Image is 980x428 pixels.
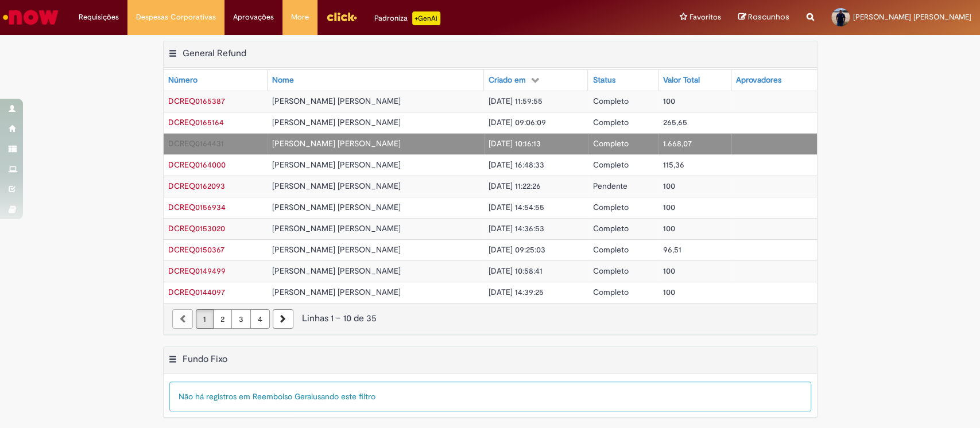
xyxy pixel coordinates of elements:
[164,303,817,334] nav: paginação
[272,287,401,297] span: [PERSON_NAME] [PERSON_NAME]
[136,11,216,23] span: Despesas Corporativas
[748,11,789,22] span: Rascunhos
[168,159,226,170] span: DCREQ0164000
[853,12,971,22] span: [PERSON_NAME] [PERSON_NAME]
[412,11,440,25] p: +GenAi
[233,11,274,23] span: Aprovações
[273,309,293,329] a: Próxima página
[736,75,781,86] div: Aprovadores
[489,202,544,212] span: [DATE] 14:54:55
[592,287,628,297] span: Completo
[1,6,60,29] img: ServiceNow
[168,96,225,106] span: DCREQ0165387
[168,266,226,276] a: Abrir Registro: DCREQ0149499
[663,287,675,297] span: 100
[168,117,224,127] a: Abrir Registro: DCREQ0165164
[690,11,721,23] span: Favoritos
[272,266,401,276] span: [PERSON_NAME] [PERSON_NAME]
[663,117,687,127] span: 265,65
[213,309,232,329] a: Página 2
[592,223,628,234] span: Completo
[592,138,628,149] span: Completo
[489,223,544,234] span: [DATE] 14:36:53
[168,287,225,297] span: DCREQ0144097
[168,244,224,255] a: Abrir Registro: DCREQ0150367
[592,202,628,212] span: Completo
[168,223,225,234] span: DCREQ0153020
[592,159,628,170] span: Completo
[489,138,541,149] span: [DATE] 10:16:13
[231,309,251,329] a: Página 3
[326,8,357,25] img: click_logo_yellow_360x200.png
[489,96,543,106] span: [DATE] 11:59:55
[663,75,700,86] div: Valor Total
[272,117,401,127] span: [PERSON_NAME] [PERSON_NAME]
[168,202,226,212] span: DCREQ0156934
[738,12,789,23] a: Rascunhos
[168,181,225,191] span: DCREQ0162093
[272,181,401,191] span: [PERSON_NAME] [PERSON_NAME]
[183,353,227,365] h2: Fundo Fixo
[272,159,401,170] span: [PERSON_NAME] [PERSON_NAME]
[272,202,401,212] span: [PERSON_NAME] [PERSON_NAME]
[168,223,225,234] a: Abrir Registro: DCREQ0153020
[489,266,543,276] span: [DATE] 10:58:41
[168,244,224,255] span: DCREQ0150367
[183,48,246,59] h2: General Refund
[272,223,401,234] span: [PERSON_NAME] [PERSON_NAME]
[489,181,541,191] span: [DATE] 11:22:26
[663,138,692,149] span: 1.668,07
[663,96,675,106] span: 100
[374,11,440,25] div: Padroniza
[168,96,225,106] a: Abrir Registro: DCREQ0165387
[172,312,808,325] div: Linhas 1 − 10 de 35
[663,266,675,276] span: 100
[168,202,226,212] a: Abrir Registro: DCREQ0156934
[592,96,628,106] span: Completo
[168,159,226,170] a: Abrir Registro: DCREQ0164000
[663,181,675,191] span: 100
[592,244,628,255] span: Completo
[313,391,375,402] span: usando este filtro
[168,138,224,149] a: Abrir Registro: DCREQ0164431
[663,202,675,212] span: 100
[663,223,675,234] span: 100
[168,287,225,297] a: Abrir Registro: DCREQ0144097
[291,11,309,23] span: More
[489,244,545,255] span: [DATE] 09:25:03
[272,75,294,86] div: Nome
[196,309,214,329] a: Página 1
[272,96,401,106] span: [PERSON_NAME] [PERSON_NAME]
[168,48,177,63] button: General Refund Menu de contexto
[272,138,401,149] span: [PERSON_NAME] [PERSON_NAME]
[250,309,270,329] a: Página 4
[169,382,811,411] div: Não há registros em Reembolso Geral
[168,266,226,276] span: DCREQ0149499
[663,159,684,170] span: 115,36
[592,266,628,276] span: Completo
[489,75,526,86] div: Criado em
[272,244,401,255] span: [PERSON_NAME] [PERSON_NAME]
[489,117,546,127] span: [DATE] 09:06:09
[663,244,681,255] span: 96,51
[592,181,627,191] span: Pendente
[168,75,197,86] div: Número
[489,159,544,170] span: [DATE] 16:48:33
[592,75,615,86] div: Status
[168,181,225,191] a: Abrir Registro: DCREQ0162093
[168,353,177,368] button: Fundo Fixo Menu de contexto
[592,117,628,127] span: Completo
[168,138,224,149] span: DCREQ0164431
[79,11,119,23] span: Requisições
[489,287,544,297] span: [DATE] 14:39:25
[168,117,224,127] span: DCREQ0165164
